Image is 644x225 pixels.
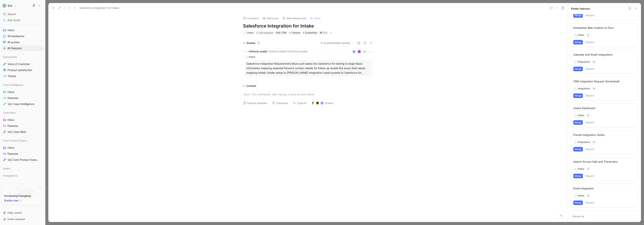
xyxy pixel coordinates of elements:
[270,100,290,106] button: Transcript
[584,13,595,18] button: Discard
[291,100,308,106] button: Cycle AI
[584,201,595,205] button: Discard
[302,31,318,35] div: To prioritize
[8,40,20,44] span: All quotes
[8,217,25,221] span: Invite member
[8,74,16,78] span: Trends
[573,106,636,110] div: Intake Dashboard
[578,167,584,171] div: Intake
[3,139,29,142] span: Core Product Experience
[281,16,308,21] button: Add release note
[2,82,44,107] div: Case IntelligenceInboxFeaturesVoC Case Intelligence
[573,133,636,137] div: Prevail Integration: Notes
[8,46,22,50] span: All Features
[8,146,14,150] span: Inbox
[2,110,44,135] div: Case WorkInboxFeaturesVoC Case Work
[246,84,256,88] div: Content
[2,3,17,8] button: EveEve
[3,174,17,178] span: Integrations
[4,198,19,203] span: Enable now
[8,90,14,94] span: Inbox
[571,214,586,219] button: Discard all
[2,89,44,95] a: Inbox
[3,55,17,59] span: Dashboards
[241,100,269,106] button: Feature template
[2,216,44,222] div: Invite member
[2,117,44,123] a: Inbox
[261,16,280,21] button: Add cover
[573,26,636,30] div: Embedded Web Chatbot or Form
[267,50,308,53] span: · [PERSON_NAME] & [PERSON_NAME]
[249,55,255,59] div: Intake
[2,27,44,33] a: Inbox
[2,129,44,135] a: VoC Case Work
[584,174,595,178] button: Discard
[573,40,583,44] button: Merge
[8,4,12,7] h1: Eve
[8,124,18,128] span: Features
[2,82,44,88] div: Case Intelligence
[573,120,583,125] button: Merge
[2,39,44,45] a: All quotes
[358,50,360,53] div: A
[3,167,10,170] span: Intake
[578,140,590,144] div: Integrations
[289,32,291,34] img: 🌱
[2,123,44,129] a: Features
[2,101,44,107] a: VoC Case Intelligence
[8,96,18,100] span: Features
[249,50,267,53] span: [PERSON_NAME]
[2,33,44,39] a: All feedbacks
[8,211,22,214] span: Help center
[246,41,260,45] div: Quotes
[2,110,44,116] div: Case Work
[573,93,583,98] button: Merge
[8,34,24,38] span: All feedbacks
[573,79,636,84] div: CMS Integration Request (Smokeball)
[2,210,44,216] div: Help center
[573,13,583,18] button: Merge
[259,31,273,34] span: Add assignee
[8,152,18,156] span: Features
[8,28,14,32] span: Inbox
[321,41,350,45] button: 8 recommended quotes
[584,93,595,98] button: Discard
[8,62,30,66] span: Voice of Customer
[241,16,260,21] button: Comment
[573,186,636,191] div: Email Integration
[2,166,44,171] div: Intake
[578,60,590,64] div: Integrations
[8,18,20,22] span: Ask Cycle
[2,17,44,23] a: Ask Cycle
[2,138,44,163] div: Core Product ExperienceInboxFeaturesVoC Core Product Experience
[2,95,44,101] a: Features
[2,11,44,17] div: Search
[2,173,44,180] div: Integrations
[573,52,636,57] div: Calendar and Email Integrations
[308,16,322,21] button: Write
[276,31,286,35] div: EVE-1794
[2,157,44,163] a: VoC Core Product Experience
[2,67,44,73] a: Product satisfaction
[2,166,44,172] div: Intake
[2,138,44,143] div: Core Product Experience
[2,4,6,8] img: Eve
[578,33,584,37] div: Intake
[2,54,44,60] div: Dashboards
[2,54,44,79] div: DashboardsVoice of CustomerProduct satisfactionTrends
[8,130,26,134] span: VoC Case Work
[247,31,254,35] div: Intake
[241,41,261,45] div: Quotes1
[2,145,44,151] a: Inbox
[314,17,321,20] span: Write
[3,111,16,115] span: Case Work
[2,61,44,67] a: Voice of Customer
[578,87,590,90] div: Integrations
[5,184,40,203] img: bg-BLZuj68n.svg
[584,147,595,152] button: Discard
[571,6,590,11] div: Similar features
[79,6,119,10] span: Salesforce Integration for Intake
[584,120,595,125] button: Discard
[2,151,44,157] a: Features
[8,68,32,72] span: Product satisfaction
